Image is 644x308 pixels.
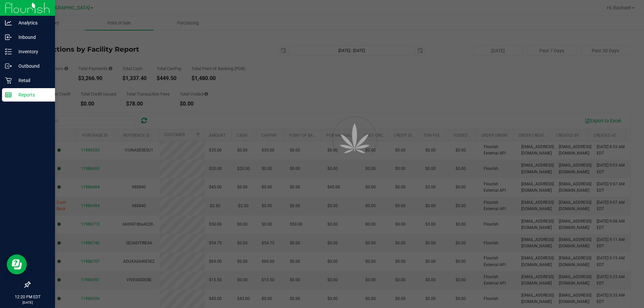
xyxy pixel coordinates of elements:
[5,34,12,41] inline-svg: Inbound
[7,254,27,274] iframe: Resource center
[3,294,52,300] p: 12:20 PM EDT
[5,77,12,84] inline-svg: Retail
[3,300,52,305] p: [DATE]
[5,19,12,26] inline-svg: Analytics
[12,48,52,56] p: Inventory
[12,33,52,41] p: Inbound
[12,62,52,70] p: Outbound
[5,91,12,98] inline-svg: Reports
[5,48,12,55] inline-svg: Inventory
[12,91,52,99] p: Reports
[12,76,52,84] p: Retail
[5,63,12,69] inline-svg: Outbound
[12,19,52,27] p: Analytics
